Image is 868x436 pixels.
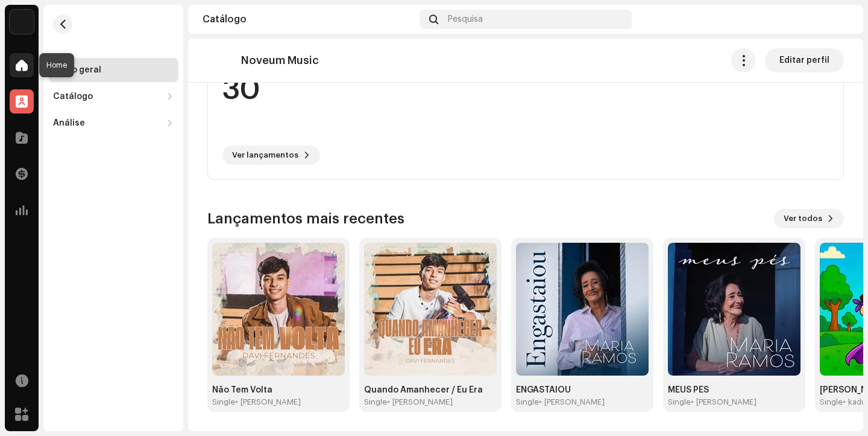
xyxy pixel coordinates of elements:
[212,397,235,407] div: Single
[784,207,822,231] span: Ver todos
[207,48,231,72] img: 235f65ad-ae3d-4809-a090-fe3539907290
[668,385,800,395] div: MEUS PÉS
[212,243,345,376] img: 03c92224-fcad-43b0-90ec-83d19fec17f8
[765,48,844,72] button: Editar perfil
[364,243,497,376] img: 23a9c278-dc7b-4a6a-a437-9b3c8eaea086
[203,14,415,24] div: Catálogo
[232,143,298,167] span: Ver lançamentos
[820,397,843,407] div: Single
[774,209,844,228] button: Ver todos
[364,397,387,407] div: Single
[235,397,301,407] div: • [PERSON_NAME]
[668,397,691,407] div: Single
[829,10,849,29] img: 342b866c-d911-4969-9b4a-04f2fb3100c8
[48,85,178,109] re-m-nav-dropdown: Catálogo
[448,14,483,24] span: Pesquisa
[539,397,605,407] div: • [PERSON_NAME]
[207,209,404,228] h3: Lançamentos mais recentes
[10,10,34,34] img: 4ecf9d3c-b546-4c12-a72a-960b8444102a
[53,118,85,128] div: Análise
[668,243,800,376] img: 22258773-1029-4a2a-ab3c-626c72cb3c58
[222,146,320,165] button: Ver lançamentos
[212,385,345,395] div: Não Tem Volta
[48,58,178,82] re-m-nav-item: Visão geral
[241,54,319,67] p: Noveum Music
[53,65,101,75] div: Visão geral
[516,397,539,407] div: Single
[516,243,649,376] img: afb6b5b0-548f-4be5-9510-16a85b7e266a
[53,92,93,101] div: Catálogo
[387,397,453,407] div: • [PERSON_NAME]
[516,385,649,395] div: ENGASTAIOU
[691,397,756,407] div: • [PERSON_NAME]
[48,111,178,135] re-m-nav-dropdown: Análise
[779,48,829,72] span: Editar perfil
[364,385,497,395] div: Quando Amanhecer / Eu Era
